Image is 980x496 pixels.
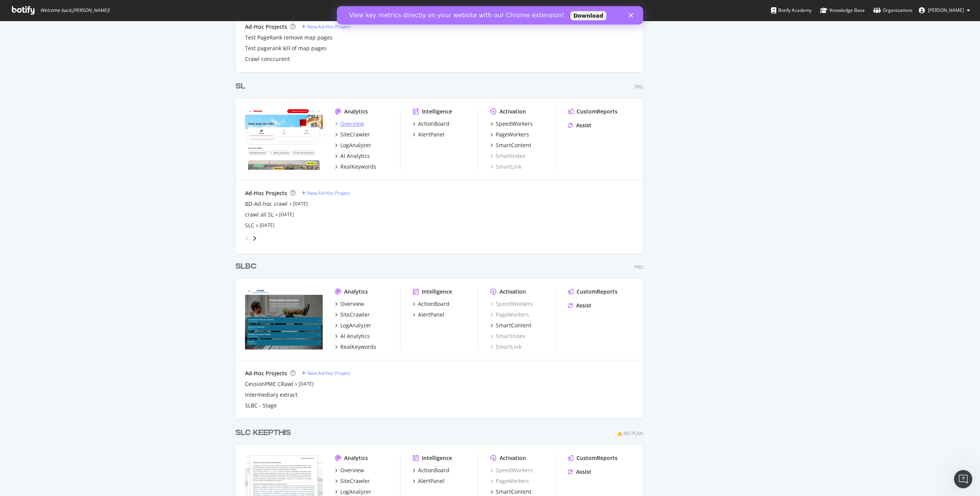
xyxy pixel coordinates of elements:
[279,211,294,218] a: [DATE]
[418,120,449,128] div: ActionBoard
[245,288,323,350] img: bureaux-commerces.seloger.com
[335,120,364,128] a: Overview
[568,302,591,309] a: Assist
[245,391,297,399] div: Intermediary extract
[490,311,529,319] a: PageWorkers
[302,370,350,376] a: New Ad-Hoc Project
[500,108,526,115] div: Activation
[418,466,449,474] div: ActionBoard
[260,222,274,228] a: [DATE]
[634,264,643,270] div: Pro
[928,7,964,13] span: TASSEL Olivier
[413,131,444,138] a: AlertPanel
[496,488,531,496] div: SmartContent
[576,468,591,476] div: Assist
[490,163,521,171] a: SmartLink
[490,477,529,485] a: PageWorkers
[496,131,529,138] div: PageWorkers
[490,466,533,474] div: SpeedWorkers
[413,311,444,319] a: AlertPanel
[335,131,370,138] a: SiteCrawler
[413,466,449,474] a: ActionBoard
[245,380,293,388] div: CessionPME CRawl
[913,4,976,16] button: [PERSON_NAME]
[335,152,370,160] a: AI Analytics
[235,261,260,272] a: SLBC
[577,454,617,462] div: CustomReports
[954,470,972,488] iframe: Intercom live chat
[40,7,109,13] span: Welcome back, [PERSON_NAME] !
[245,222,254,229] a: SLC
[335,300,364,308] a: Overview
[344,454,368,462] div: Analytics
[500,288,526,296] div: Activation
[413,300,449,308] a: ActionBoard
[340,152,370,160] div: AI Analytics
[252,235,257,242] div: angle-right
[422,108,452,115] div: Intelligence
[340,466,364,474] div: Overview
[245,44,327,52] div: Test pagerank kill of map pages
[576,122,591,129] div: Assist
[490,343,521,351] a: SmartLink
[302,23,350,30] a: New Ad-Hoc Project
[418,477,444,485] div: AlertPanel
[299,381,314,387] a: [DATE]
[340,141,371,149] div: LogAnalyzer
[413,120,449,128] a: ActionBoard
[242,232,252,245] div: angle-left
[235,261,256,272] div: SLBC
[340,131,370,138] div: SiteCrawler
[568,454,617,462] a: CustomReports
[335,466,364,474] a: Overview
[302,190,350,196] a: New Ad-Hoc Project
[340,332,370,340] div: AI Analytics
[490,300,533,308] a: SpeedWorkers
[335,141,371,149] a: LogAnalyzer
[245,402,277,409] a: SLBC - Stage
[568,108,617,115] a: CustomReports
[771,7,812,14] div: Botify Academy
[820,7,865,14] div: Knowledge Base
[340,343,376,351] div: RealKeywords
[634,84,643,90] div: Pro
[335,343,376,351] a: RealKeywords
[340,488,371,496] div: LogAnalyzer
[235,81,245,92] div: SL
[335,163,376,171] a: RealKeywords
[490,332,525,340] a: SmartIndex
[340,322,371,329] div: LogAnalyzer
[496,120,533,128] div: SpeedWorkers
[293,200,308,207] a: [DATE]
[490,152,525,160] div: SmartIndex
[496,322,531,329] div: SmartContent
[568,122,591,129] a: Assist
[490,131,529,138] a: PageWorkers
[245,200,287,208] a: BD-Ad-hoc crawl
[245,23,287,31] div: Ad-Hoc Projects
[307,190,350,196] div: New Ad-Hoc Project
[245,370,287,377] div: Ad-Hoc Projects
[245,55,290,63] a: Crawl conccurent
[335,311,370,319] a: SiteCrawler
[245,34,333,41] a: Test PageRank remove map pages
[422,288,452,296] div: Intelligence
[344,288,368,296] div: Analytics
[340,163,376,171] div: RealKeywords
[335,332,370,340] a: AI Analytics
[235,427,291,439] div: SLC KEEPTHIS
[245,211,274,218] a: crawl all SL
